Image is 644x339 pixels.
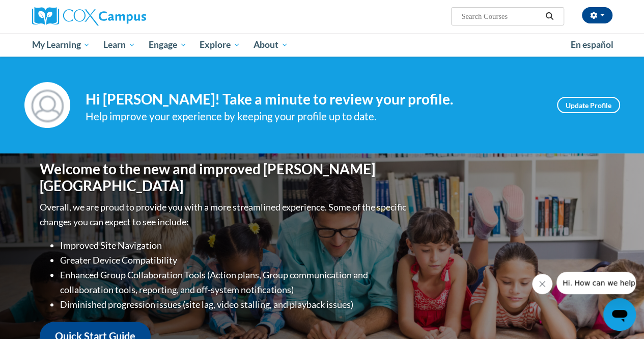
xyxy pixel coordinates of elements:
a: Cox Campus [32,7,215,25]
li: Improved Site Navigation [60,238,409,253]
iframe: Message from company [556,272,636,294]
iframe: Close message [532,274,552,294]
h4: Hi [PERSON_NAME]! Take a minute to review your profile. [86,91,542,108]
li: Enhanced Group Collaboration Tools (Action plans, Group communication and collaboration tools, re... [60,268,409,297]
span: Engage [149,39,187,51]
span: Explore [200,39,240,51]
span: My Learning [32,39,90,51]
span: En español [571,39,613,50]
img: Profile Image [24,82,70,128]
button: Account Settings [582,7,612,23]
a: Explore [193,33,247,57]
span: Hi. How can we help? [6,7,82,15]
h1: Welcome to the new and improved [PERSON_NAME][GEOGRAPHIC_DATA] [40,161,409,195]
div: Main menu [24,33,620,57]
iframe: Button to launch messaging window [603,298,636,331]
span: Learn [103,39,135,51]
a: My Learning [25,33,97,57]
span: About [254,39,288,51]
p: Overall, we are proud to provide you with a more streamlined experience. Some of the specific cha... [40,200,409,229]
li: Diminished progression issues (site lag, video stalling, and playback issues) [60,297,409,312]
a: Learn [97,33,142,57]
a: About [247,33,295,57]
div: Help improve your experience by keeping your profile up to date. [86,108,542,125]
a: Update Profile [557,97,620,113]
a: Engage [142,33,193,57]
input: Search Courses [460,10,542,22]
li: Greater Device Compatibility [60,253,409,268]
img: Cox Campus [32,7,146,25]
button: Search [542,10,557,22]
a: En español [564,34,620,56]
